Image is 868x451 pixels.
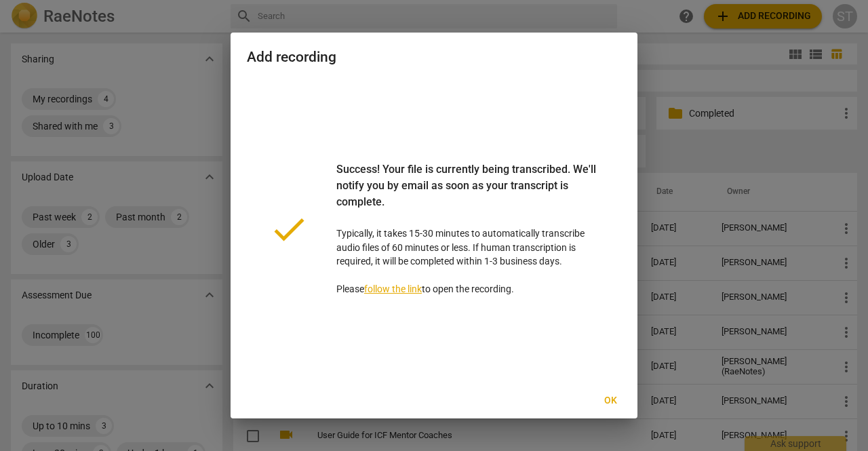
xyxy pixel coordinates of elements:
[336,161,599,296] p: Typically, it takes 15-30 minutes to automatically transcribe audio files of 60 minutes or less. ...
[364,283,422,294] a: follow the link
[247,49,621,66] h2: Add recording
[599,394,621,408] span: Ok
[589,389,632,413] button: Ok
[269,209,309,250] span: done
[336,161,599,227] div: Success! Your file is currently being transcribed. We'll notify you by email as soon as your tran...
